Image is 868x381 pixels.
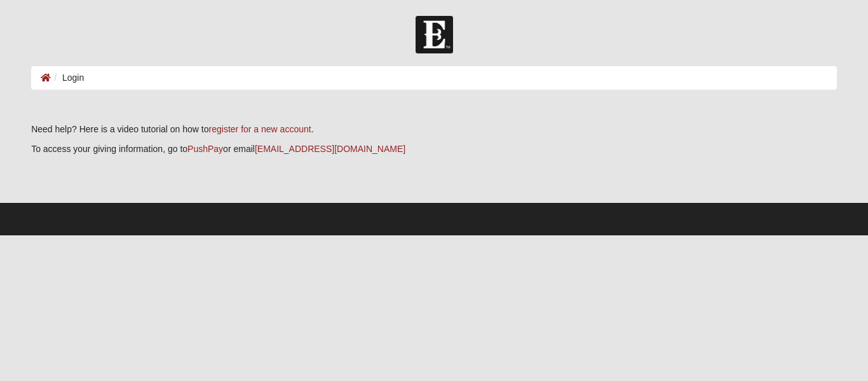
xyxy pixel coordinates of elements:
p: Need help? Here is a video tutorial on how to . [31,123,837,136]
p: To access your giving information, go to or email [31,142,837,156]
li: Login [51,71,84,85]
img: Church of Eleven22 Logo [416,16,453,53]
a: [EMAIL_ADDRESS][DOMAIN_NAME] [255,144,405,154]
a: PushPay [187,144,223,154]
a: register for a new account [209,124,311,134]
